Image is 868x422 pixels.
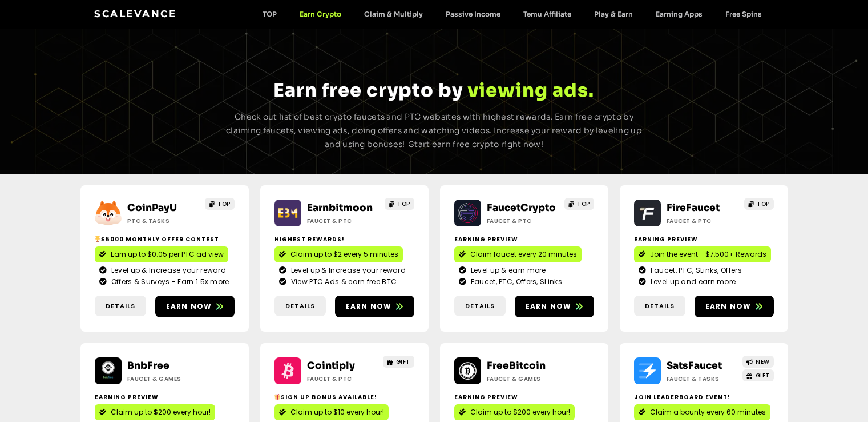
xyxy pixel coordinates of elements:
a: CoinPayU [127,202,177,214]
h2: Faucet & PTC [307,375,378,383]
a: Cointiply [307,360,355,372]
a: Earn now [695,296,774,317]
a: Temu Affiliate [512,10,583,18]
span: Claim up to $10 every hour! [290,407,384,417]
span: Earn now [526,301,572,312]
h2: Earning Preview [634,235,774,244]
span: Details [106,301,135,311]
a: Play & Earn [583,10,644,18]
span: Details [645,301,675,311]
a: Passive Income [434,10,512,18]
a: Details [274,296,326,317]
a: Scalevance [94,8,176,19]
a: TOP [251,10,288,18]
a: GIFT [383,356,414,368]
span: NEW [756,357,770,366]
span: TOP [217,200,231,208]
span: TOP [397,200,410,208]
a: Earn now [515,296,594,317]
span: Claim faucet every 20 minutes [470,249,577,260]
h2: Faucet & PTC [307,217,378,225]
a: Earning Apps [644,10,714,18]
nav: Menu [251,10,773,18]
span: Details [285,301,315,311]
span: Earn now [705,301,752,312]
a: Details [454,296,506,317]
a: Earn up to $0.05 per PTC ad view [95,246,228,262]
a: Claim up to $200 every hour! [454,404,575,420]
span: Level up and earn more [648,277,736,287]
a: FaucetCrypto [487,202,556,214]
a: Earn Crypto [288,10,353,18]
h2: Faucet & PTC [667,217,738,225]
span: Earn now [166,301,212,312]
a: FireFaucet [667,202,720,214]
span: GIFT [396,357,410,366]
a: GIFT [742,369,774,381]
a: TOP [744,198,774,210]
a: Free Spins [714,10,773,18]
h2: Faucet & Games [127,375,199,383]
a: Claim up to $2 every 5 minutes [274,246,403,262]
span: Details [465,301,495,311]
span: Claim a bounty every 60 minutes [650,407,766,417]
span: Earn now [346,301,392,312]
h2: Faucet & PTC [487,217,558,225]
a: Join the event - $7,500+ Rewards [634,246,771,262]
span: View PTC Ads & earn free BTC [288,277,397,287]
a: TOP [564,198,594,210]
p: Check out list of best crypto faucets and PTC websites with highest rewards. Earn free crypto by ... [222,110,647,151]
span: Faucet, PTC, Offers, SLinks [468,277,562,287]
a: Claim & Multiply [353,10,434,18]
span: Join the event - $7,500+ Rewards [650,249,766,260]
a: Earn now [335,296,414,317]
h2: Sign up bonus available! [274,393,414,401]
span: Faucet, PTC, SLinks, Offers [648,265,742,276]
a: TOP [385,198,414,210]
a: Claim a bounty every 60 minutes [634,404,770,420]
a: Claim up to $10 every hour! [274,404,389,420]
span: Offers & Surveys - Earn 1.5x more [108,277,229,287]
span: Claim up to $200 every hour! [111,407,211,417]
a: Claim faucet every 20 minutes [454,246,582,262]
a: Details [95,296,146,317]
h2: Earning Preview [454,393,594,401]
h2: Earning Preview [454,235,594,244]
h2: Faucet & Games [487,375,558,383]
a: Earnbitmoon [307,202,373,214]
a: Details [634,296,685,317]
a: Claim up to $200 every hour! [95,404,215,420]
img: 🎁 [274,394,280,400]
h2: Earning Preview [95,393,235,401]
span: GIFT [756,371,770,380]
span: Claim up to $200 every hour! [470,407,570,417]
img: 🏆 [95,236,100,242]
a: FreeBitcoin [487,360,546,372]
a: BnbFree [127,360,169,372]
span: Level up & Increase your reward [288,265,406,276]
span: Level up & earn more [468,265,546,276]
span: Level up & Increase your reward [108,265,226,276]
span: TOP [757,200,770,208]
h2: Highest Rewards! [274,235,414,244]
h2: Faucet & Tasks [667,375,738,383]
span: TOP [577,200,590,208]
h2: ptc & Tasks [127,217,199,225]
a: Earn now [155,296,235,317]
span: Claim up to $2 every 5 minutes [290,249,398,260]
h2: Join Leaderboard event! [634,393,774,401]
a: NEW [742,356,774,368]
a: TOP [205,198,235,210]
span: Earn up to $0.05 per PTC ad view [111,249,224,260]
a: SatsFaucet [667,360,722,372]
h2: $5000 Monthly Offer contest [95,235,235,244]
span: Earn free crypto by [273,79,463,102]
